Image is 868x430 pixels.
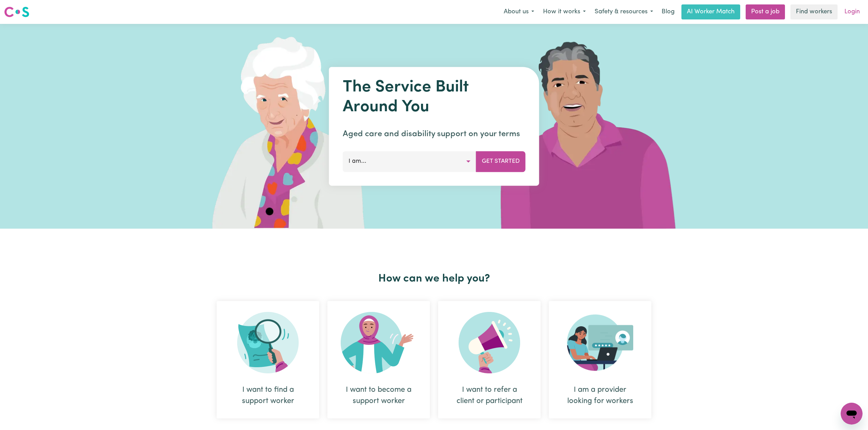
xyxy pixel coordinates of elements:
img: Careseekers logo [4,6,29,18]
div: I want to refer a client or participant [438,301,541,418]
img: Search [237,312,299,373]
div: I want to find a support worker [217,301,319,418]
div: I am a provider looking for workers [549,301,651,418]
div: I want to refer a client or participant [455,384,524,407]
a: Login [840,4,864,19]
a: AI Worker Match [681,4,740,19]
img: Become Worker [341,312,417,373]
button: How it works [539,5,590,19]
button: I am... [343,151,476,172]
a: Find workers [790,4,838,19]
div: I want to become a support worker [327,301,430,418]
h1: The Service Built Around You [343,78,526,117]
img: Provider [567,312,633,373]
div: I want to become a support worker [344,384,413,407]
div: I am a provider looking for workers [565,384,635,407]
iframe: Button to launch messaging window [841,403,863,425]
button: About us [499,5,539,19]
img: Refer [459,312,520,373]
a: Post a job [746,4,785,19]
a: Blog [657,4,679,19]
button: Safety & resources [590,5,657,19]
button: Get Started [476,151,526,172]
h2: How can we help you? [213,272,655,285]
p: Aged care and disability support on your terms [343,128,526,140]
a: Careseekers logo [4,4,29,20]
div: I want to find a support worker [233,384,303,407]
